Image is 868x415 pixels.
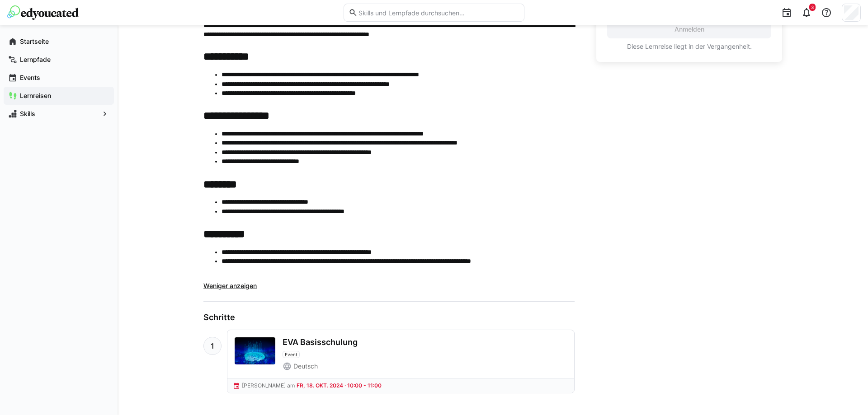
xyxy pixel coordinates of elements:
[673,25,706,34] span: Anmelden
[607,42,771,51] p: Diese Lernreise liegt in der Vergangenheit.
[203,337,222,355] div: 1
[203,312,575,322] h3: Schritte
[358,9,519,17] input: Skills und Lernpfade durchsuchen…
[203,282,257,289] span: Weniger anzeigen
[607,20,771,38] button: Anmelden
[242,382,295,389] span: [PERSON_NAME] am
[285,352,297,357] span: Event
[811,5,814,10] span: 3
[283,337,358,347] div: EVA Basisschulung
[235,337,275,364] img: EVA Basisschulung
[297,382,382,389] span: Fr, 18. Okt. 2024 · 10:00 - 11:00
[293,362,318,371] span: Deutsch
